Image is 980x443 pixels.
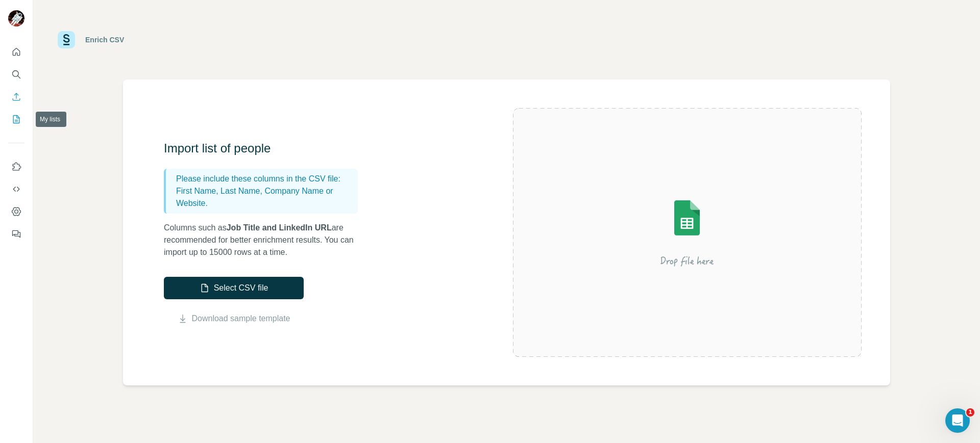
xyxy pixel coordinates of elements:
span: Job Title and LinkedIn URL [227,223,332,232]
img: Surfe Illustration - Drop file here or select below [595,171,779,294]
h3: Import list of people [164,140,368,157]
button: Use Surfe on LinkedIn [8,158,24,176]
div: Enrich CSV [85,35,124,45]
button: Download sample template [164,312,304,325]
img: Avatar [8,10,24,27]
p: First Name, Last Name, Company Name or Website. [176,185,354,210]
button: Dashboard [8,202,24,221]
button: Feedback [8,225,24,243]
button: Quick start [8,43,24,61]
p: Columns such as are recommended for better enrichment results. You can import up to 15000 rows at... [164,222,368,258]
a: Download sample template [192,312,290,325]
button: Use Surfe API [8,180,24,198]
span: 1 [966,408,974,416]
img: Surfe Logo [58,31,75,48]
button: Search [8,65,24,84]
button: My lists [8,110,24,128]
button: Enrich CSV [8,88,24,106]
iframe: Intercom live chat [945,408,970,433]
p: Please include these columns in the CSV file: [176,173,354,185]
button: Select CSV file [164,277,304,299]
